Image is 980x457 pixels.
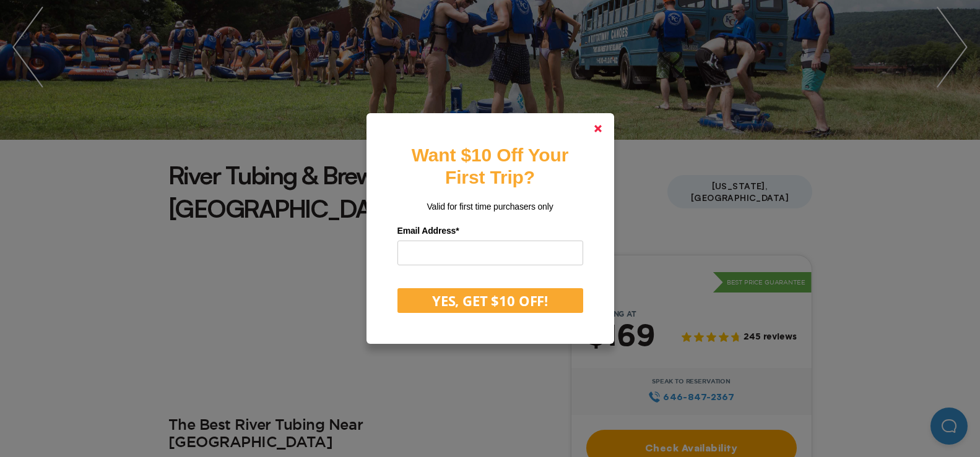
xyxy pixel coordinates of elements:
span: Valid for first time purchasers only [427,202,553,211]
label: Email Address [397,221,583,241]
button: YES, GET $10 OFF! [397,288,583,313]
a: Close [583,114,613,143]
span: Required [456,226,459,236]
strong: Want $10 Off Your First Trip? [412,145,568,187]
